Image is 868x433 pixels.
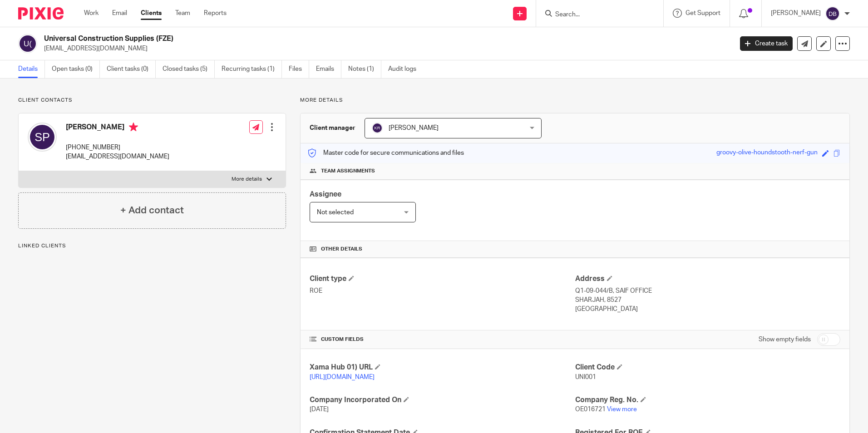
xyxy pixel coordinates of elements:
a: Clients [141,9,162,18]
img: svg%3E [18,34,37,53]
h4: [PERSON_NAME] [66,123,169,134]
label: Show empty fields [759,335,811,344]
p: Q1-09-044/B, SAIF OFFICE [575,286,840,295]
h4: Client type [310,274,575,284]
span: Assignee [310,191,341,198]
span: Team assignments [321,167,375,175]
a: Closed tasks (5) [163,60,215,78]
a: Emails [316,60,341,78]
a: View more [607,406,637,413]
h4: Address [575,274,840,284]
p: SHARJAH, 8527 [575,295,840,305]
p: [EMAIL_ADDRESS][DOMAIN_NAME] [44,44,726,53]
p: ROE [310,286,575,295]
p: [PHONE_NUMBER] [66,143,169,152]
h4: Xama Hub 01) URL [310,363,575,372]
img: svg%3E [28,123,57,152]
span: [PERSON_NAME] [389,125,439,131]
a: Team [175,9,190,18]
img: svg%3E [372,123,383,133]
span: OE016721 [575,406,606,413]
a: Reports [204,9,227,18]
h2: Universal Construction Supplies (FZE) [44,34,590,44]
a: Open tasks (0) [52,60,100,78]
a: Notes (1) [348,60,381,78]
p: Linked clients [18,242,286,250]
h4: CUSTOM FIELDS [310,336,575,343]
a: Audit logs [388,60,423,78]
h4: Company Incorporated On [310,395,575,405]
a: Details [18,60,45,78]
img: svg%3E [825,6,840,21]
span: [DATE] [310,406,329,413]
span: Other details [321,246,362,253]
p: [GEOGRAPHIC_DATA] [575,305,840,314]
i: Primary [129,123,138,132]
span: Get Support [686,10,720,16]
h4: Company Reg. No. [575,395,840,405]
span: UNI001 [575,374,596,380]
h4: Client Code [575,363,840,372]
h3: Client manager [310,123,355,133]
p: More details [300,97,850,104]
span: Not selected [317,209,354,216]
div: groovy-olive-houndstooth-nerf-gun [716,148,818,158]
a: Work [84,9,99,18]
p: More details [232,176,262,183]
a: Recurring tasks (1) [222,60,282,78]
p: [PERSON_NAME] [771,9,821,18]
input: Search [554,11,636,19]
a: Email [112,9,127,18]
a: Files [289,60,309,78]
p: [EMAIL_ADDRESS][DOMAIN_NAME] [66,152,169,161]
a: Client tasks (0) [107,60,156,78]
a: Create task [740,36,793,51]
img: Pixie [18,7,64,20]
a: [URL][DOMAIN_NAME] [310,374,375,380]
p: Client contacts [18,97,286,104]
p: Master code for secure communications and files [307,148,464,157]
h4: + Add contact [120,203,184,217]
